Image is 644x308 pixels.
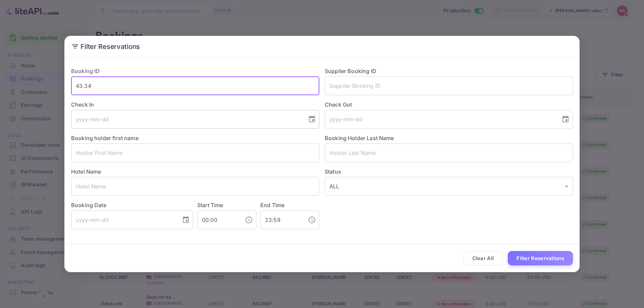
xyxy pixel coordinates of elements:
input: Booking ID [71,76,319,95]
button: Clear All [464,251,503,265]
input: Holder First Name [71,143,319,162]
input: hh:mm [260,210,303,229]
label: Hotel Name [71,168,101,175]
label: Check In [71,101,319,109]
label: Start Time [197,202,223,208]
button: Choose date [559,113,572,126]
button: Choose date [179,213,193,227]
div: ALL [325,177,573,196]
button: Choose time, selected time is 11:59 PM [305,213,319,227]
h2: Filter Reservations [64,36,580,57]
label: Status [325,168,573,176]
input: yyyy-mm-dd [71,110,303,129]
input: yyyy-mm-dd [325,110,556,129]
button: Choose time, selected time is 12:00 AM [242,213,256,227]
input: Holder Last Name [325,143,573,162]
label: Check Out [325,101,573,109]
input: yyyy-mm-dd [71,210,176,229]
label: Booking ID [71,68,100,74]
label: Booking Date [71,201,193,209]
input: hh:mm [197,210,239,229]
input: Hotel Name [71,177,319,196]
button: Filter Reservations [508,251,573,265]
label: Booking holder first name [71,135,139,141]
label: End Time [260,202,284,208]
label: Supplier Booking ID [325,68,376,74]
button: Choose date [305,113,319,126]
label: Booking Holder Last Name [325,135,394,141]
input: Supplier Booking ID [325,76,573,95]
